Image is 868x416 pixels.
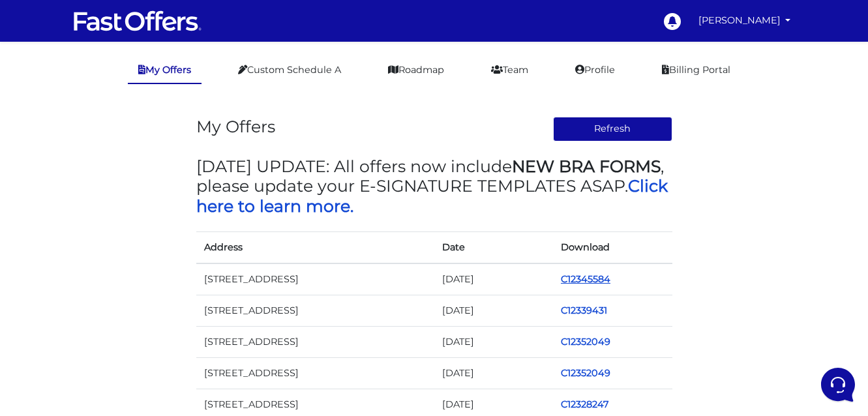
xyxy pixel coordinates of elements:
[561,336,610,348] a: C12352049
[434,295,554,326] td: [DATE]
[21,235,89,246] span: Find an Answer
[31,151,46,166] img: dark
[215,144,240,156] p: [DATE]
[211,73,240,83] a: See all
[512,156,661,176] strong: NEW BRA FORMS
[16,89,245,128] a: Fast Offers SupportYou:ok its working[DATE]
[22,151,37,166] img: dark
[561,398,608,410] a: C12328247
[94,191,183,201] span: Start a Conversation
[434,326,554,357] td: [DATE]
[196,176,668,215] a: Click here to learn more.
[21,95,47,121] img: dark
[10,10,219,52] h2: Hello [PERSON_NAME] 👋
[434,357,554,389] td: [DATE]
[196,295,434,326] td: [STREET_ADDRESS]
[378,57,455,83] a: Roadmap
[55,110,207,123] p: You: ok its working
[565,57,625,83] a: Profile
[55,160,207,173] p: You: My fast offer wont generate so I am unabe to use the service [DATE] and have to draft the of...
[434,263,554,295] td: [DATE]
[10,296,91,326] button: Home
[818,365,858,404] iframe: Customerly Messenger Launcher
[561,305,607,316] a: C12339431
[162,235,240,246] a: Open Help Center
[693,8,796,33] a: [PERSON_NAME]
[651,57,741,83] a: Billing Portal
[55,144,207,157] span: Fast Offers
[112,314,149,326] p: Messages
[128,57,202,84] a: My Offers
[39,314,61,326] p: Home
[16,139,245,178] a: Fast OffersYou:My fast offer wont generate so I am unabe to use the service [DATE] and have to dr...
[553,231,672,263] th: Download
[196,357,434,389] td: [STREET_ADDRESS]
[215,94,240,106] p: [DATE]
[196,156,672,216] h3: [DATE] UPDATE: All offers now include , please update your E-SIGNATURE TEMPLATES ASAP.
[228,57,352,83] a: Custom Schedule A
[553,117,672,141] button: Refresh
[196,263,434,295] td: [STREET_ADDRESS]
[21,183,240,209] button: Start a Conversation
[561,273,610,285] a: C12345584
[196,326,434,357] td: [STREET_ADDRESS]
[196,231,434,263] th: Address
[196,117,275,136] h3: My Offers
[434,231,554,263] th: Date
[29,263,213,276] input: Search for an Article...
[21,73,106,83] span: Your Conversations
[561,367,610,379] a: C12352049
[91,296,171,326] button: Messages
[481,57,539,83] a: Team
[170,296,250,326] button: Help
[55,94,207,107] span: Fast Offers Support
[202,314,219,326] p: Help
